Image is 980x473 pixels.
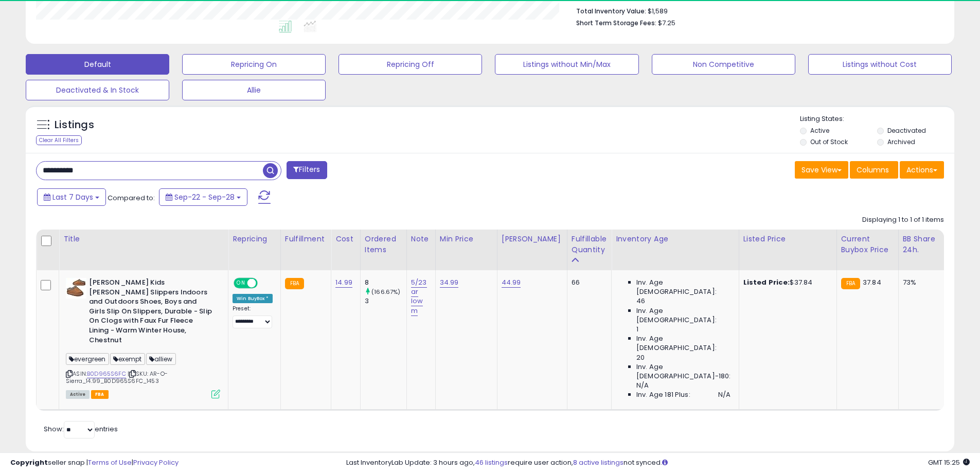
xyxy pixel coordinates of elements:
[285,234,327,244] div: Fulfillment
[87,370,126,378] a: B0D965S6FC
[636,296,645,306] span: 46
[440,234,493,244] div: Min Price
[636,390,690,399] span: Inv. Age 181 Plus:
[900,161,944,179] button: Actions
[411,234,431,244] div: Note
[502,234,563,244] div: [PERSON_NAME]
[10,458,179,468] div: seller snap | |
[233,294,273,303] div: Win BuyBox *
[573,458,623,467] a: 8 active listings
[10,458,48,467] strong: Copyright
[371,288,400,296] small: (166.67%)
[182,54,326,75] button: Repricing On
[810,137,848,146] label: Out of Stock
[616,234,734,244] div: Inventory Age
[718,390,730,399] span: N/A
[88,458,132,467] a: Terms of Use
[887,137,915,146] label: Archived
[658,18,675,28] span: $7.25
[903,234,940,255] div: BB Share 24h.
[636,381,649,390] span: N/A
[335,277,352,288] a: 14.99
[743,278,829,287] div: $37.84
[365,296,406,306] div: 3
[233,305,273,328] div: Preset:
[636,362,730,381] span: Inv. Age [DEMOGRAPHIC_DATA]-180:
[346,458,970,468] div: Last InventoryLab Update: 3 hours ago, require user action, not synced.
[285,278,304,289] small: FBA
[411,277,427,316] a: 5/23 ar low m
[572,234,607,255] div: Fulfillable Quantity
[576,19,656,27] b: Short Term Storage Fees:
[502,277,521,288] a: 44.99
[26,80,169,100] button: Deactivated & In Stock
[91,390,109,399] span: FBA
[66,370,168,385] span: | SKU: AR-O-Sierra_14.99_B0D965S6FC_1453
[743,277,790,287] b: Listed Price:
[795,161,848,179] button: Save View
[89,278,214,347] b: [PERSON_NAME] Kids [PERSON_NAME] Slippers Indoors and Outdoors Shoes, Boys and Girls Slip On Slip...
[110,353,145,365] span: exempt
[800,114,954,124] p: Listing States:
[36,135,82,145] div: Clear All Filters
[233,234,276,244] div: Repricing
[440,277,459,288] a: 34.99
[636,278,730,296] span: Inv. Age [DEMOGRAPHIC_DATA]:
[475,458,508,467] a: 46 listings
[576,4,936,16] li: $1,589
[37,188,106,206] button: Last 7 Days
[63,234,224,244] div: Title
[850,161,898,179] button: Columns
[636,325,638,334] span: 1
[841,278,860,289] small: FBA
[44,424,118,434] span: Show: entries
[857,165,889,175] span: Columns
[235,279,247,288] span: ON
[743,234,832,244] div: Listed Price
[862,215,944,225] div: Displaying 1 to 1 of 1 items
[636,353,645,362] span: 20
[636,306,730,325] span: Inv. Age [DEMOGRAPHIC_DATA]:
[66,390,90,399] span: All listings currently available for purchase on Amazon
[808,54,952,75] button: Listings without Cost
[572,278,603,287] div: 66
[863,277,881,287] span: 37.84
[365,234,402,255] div: Ordered Items
[636,334,730,353] span: Inv. Age [DEMOGRAPHIC_DATA]:
[66,353,109,365] span: evergreen
[576,7,646,15] b: Total Inventory Value:
[55,118,94,132] h5: Listings
[338,54,482,75] button: Repricing Off
[365,278,406,287] div: 8
[66,278,86,299] img: 41byx4roBYL._SL40_.jpg
[335,234,356,244] div: Cost
[928,458,970,467] span: 2025-10-7 15:25 GMT
[66,278,220,397] div: ASIN:
[26,54,169,75] button: Default
[287,161,327,179] button: Filters
[182,80,326,100] button: Allie
[887,126,926,135] label: Deactivated
[174,192,235,202] span: Sep-22 - Sep-28
[841,234,894,255] div: Current Buybox Price
[903,278,937,287] div: 73%
[495,54,638,75] button: Listings without Min/Max
[256,279,273,288] span: OFF
[133,458,179,467] a: Privacy Policy
[652,54,795,75] button: Non Competitive
[146,353,176,365] span: alliew
[52,192,93,202] span: Last 7 Days
[108,193,155,203] span: Compared to:
[159,188,247,206] button: Sep-22 - Sep-28
[810,126,829,135] label: Active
